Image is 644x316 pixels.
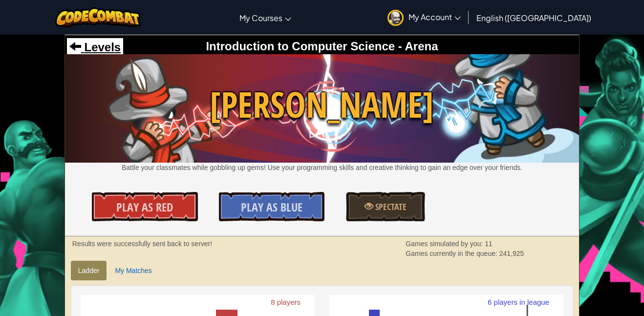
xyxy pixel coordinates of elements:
[406,250,499,257] span: Games currently in the queue:
[346,192,425,221] a: Spectate
[65,80,579,130] span: [PERSON_NAME]
[472,4,596,31] a: English ([GEOGRAPHIC_DATA])
[395,40,438,53] span: - Arena
[69,41,121,54] a: Levels
[485,240,493,248] span: 11
[387,10,404,26] img: avatar
[71,261,107,280] a: Ladder
[241,199,302,215] span: Play As Blue
[116,199,173,215] span: Play As Red
[488,298,549,306] text: 6 players in league
[235,4,296,31] a: My Courses
[55,7,141,27] img: CodeCombat logo
[271,298,301,306] text: 8 players
[499,250,524,257] span: 241,925
[408,12,461,22] span: My Account
[81,41,121,54] span: Levels
[107,261,159,280] a: My Matches
[72,240,212,248] strong: Results were successfully sent back to server!
[239,13,282,23] span: My Courses
[373,201,407,213] span: Spectate
[206,40,395,53] span: Introduction to Computer Science
[406,240,485,248] span: Games simulated by you:
[383,2,466,33] a: My Account
[476,13,591,23] span: English ([GEOGRAPHIC_DATA])
[65,163,579,172] p: Battle your classmates while gobbling up gems! Use your programming skills and creative thinking ...
[65,54,579,163] img: Wakka Maul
